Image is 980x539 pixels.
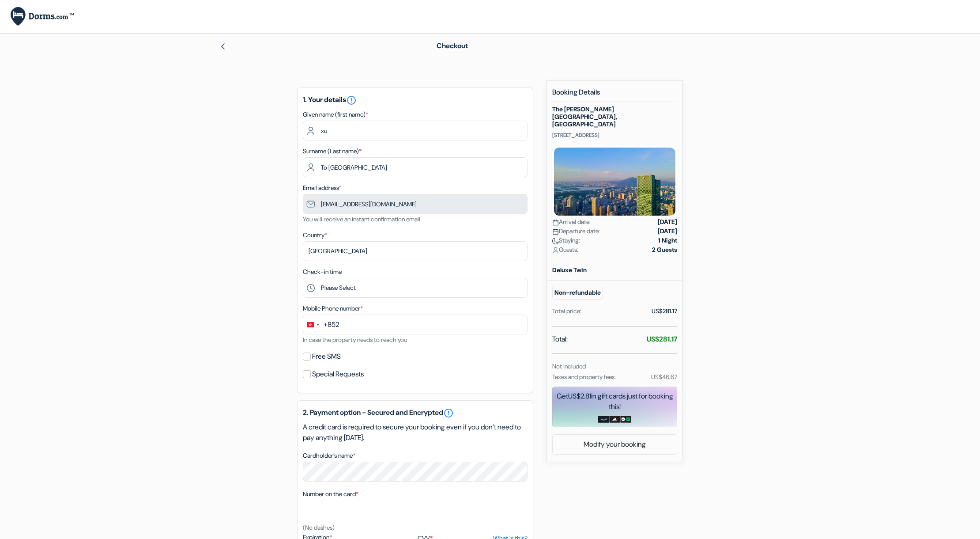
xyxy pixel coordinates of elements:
[219,43,226,50] img: left_arrow.svg
[312,368,364,380] label: Special Requests
[552,219,559,226] img: calendar.svg
[552,236,580,245] span: Staying:
[552,217,591,227] span: Arrival date:
[303,194,528,214] input: Enter email address
[552,88,677,102] h5: Booking Details
[303,183,341,193] label: Email address
[552,245,578,254] span: Guests:
[552,266,587,274] b: Deluxe Twin
[552,307,581,316] div: Total price:
[437,41,468,50] span: Checkout
[303,451,355,460] label: Cardholder’s name
[303,422,528,443] p: A credit card is required to secure your booking even if you don’t need to pay anything [DATE].
[658,227,677,236] strong: [DATE]
[303,231,327,240] label: Country
[652,245,677,254] strong: 2 Guests
[303,121,528,140] input: Enter first name
[651,373,677,381] small: US$46.67
[568,391,591,401] span: US$2.81
[552,391,677,412] div: Get in gift cards just for booking this!
[598,416,609,423] img: amazon-card-no-text.png
[303,524,335,531] small: (No dashes)
[303,215,420,223] small: You will receive an instant confirmation email
[11,7,74,26] img: Dorms.com
[303,95,528,106] h5: 1. Your details
[312,350,341,363] label: Free SMS
[552,362,586,370] small: Not included
[658,236,677,245] strong: 1 Night
[346,95,357,106] i: error_outline
[552,132,677,139] p: [STREET_ADDRESS]
[552,228,559,235] img: calendar.svg
[303,408,528,418] h5: 2. Payment option - Secured and Encrypted
[346,95,357,104] a: error_outline
[303,267,342,277] label: Check-in time
[620,416,631,423] img: uber-uber-eats-card.png
[552,238,559,244] img: moon.svg
[552,373,616,381] small: Taxes and property fees:
[324,319,339,330] div: +852
[552,227,600,236] span: Departure date:
[552,247,559,254] img: user_icon.svg
[647,334,677,344] strong: US$281.17
[303,490,358,499] label: Number on the card
[552,286,603,300] small: Non-refundable
[303,147,362,156] label: Surname (Last name)
[303,315,339,334] button: Change country, selected Hong Kong SAR China (+852)
[609,416,620,423] img: adidas-card.png
[303,336,407,344] small: In case the property needs to reach you
[443,408,454,418] a: error_outline
[552,334,568,345] span: Total:
[652,307,677,316] div: US$281.17
[552,106,677,128] h5: The [PERSON_NAME][GEOGRAPHIC_DATA], [GEOGRAPHIC_DATA]
[553,436,677,453] a: Modify your booking
[658,217,677,227] strong: [DATE]
[303,110,368,119] label: Given name (first name)
[303,304,363,313] label: Mobile Phone number
[303,157,528,177] input: Enter last name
